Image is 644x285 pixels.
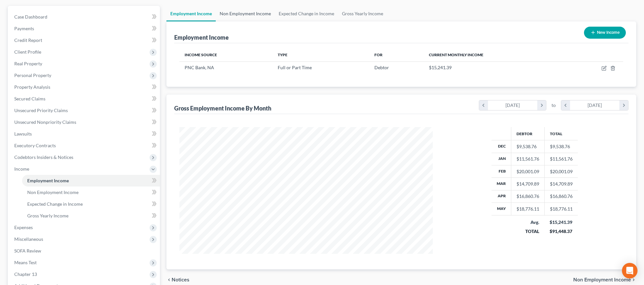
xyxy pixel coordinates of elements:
span: Miscellaneous [14,236,43,242]
span: Unsecured Priority Claims [14,108,68,113]
i: chevron_left [166,277,172,282]
span: Notices [172,277,189,282]
span: Non Employment Income [27,189,79,195]
span: Expenses [14,225,33,230]
span: Real Property [14,61,42,66]
a: Gross Yearly Income [22,210,160,222]
a: Employment Income [166,6,216,21]
button: chevron_left Notices [166,277,189,282]
a: Executory Contracts [9,140,160,151]
span: Chapter 13 [14,271,37,277]
span: Debtor [374,65,389,70]
div: [DATE] [488,100,538,110]
th: Feb [492,165,511,177]
span: Credit Report [14,37,42,43]
td: $20,001.09 [544,165,578,177]
span: Full or Part Time [278,65,312,70]
th: Mar [492,178,511,190]
i: chevron_right [537,100,546,110]
div: $18,776.11 [516,206,539,212]
a: Case Dashboard [9,11,160,23]
span: Type [278,52,287,57]
span: Codebtors Insiders & Notices [14,154,73,160]
div: [DATE] [570,100,620,110]
a: Credit Report [9,34,160,46]
span: Property Analysis [14,84,50,90]
div: $91,448.37 [550,228,573,235]
span: Expected Change in Income [27,201,83,207]
a: Employment Income [22,175,160,187]
a: Payments [9,23,160,34]
span: Personal Property [14,72,51,78]
a: Gross Yearly Income [338,6,387,21]
i: chevron_left [479,100,488,110]
span: Income Source [185,52,217,57]
div: Avg. [516,219,539,226]
a: Non Employment Income [216,6,275,21]
span: Client Profile [14,49,41,55]
div: TOTAL [516,228,539,235]
th: Total [544,127,578,140]
i: chevron_left [561,100,570,110]
a: SOFA Review [9,245,160,257]
span: For [374,52,383,57]
span: $15,241.39 [429,65,452,70]
span: Non Employment Income [573,277,631,282]
button: Non Employment Income chevron_right [573,277,636,282]
td: $16,860.76 [544,190,578,202]
div: $9,538.76 [516,143,539,150]
span: Means Test [14,260,37,265]
div: Gross Employment Income By Month [174,104,271,112]
span: Current Monthly Income [429,52,483,57]
i: chevron_right [619,100,628,110]
span: Executory Contracts [14,143,56,148]
div: $14,709.89 [516,181,539,187]
th: Debtor [511,127,544,140]
a: Non Employment Income [22,187,160,198]
span: Lawsuits [14,131,32,136]
a: Unsecured Priority Claims [9,105,160,116]
span: Payments [14,26,34,31]
button: New Income [584,27,626,39]
th: Apr [492,190,511,202]
div: $15,241.39 [550,219,573,226]
span: PNC Bank, NA [185,65,214,70]
span: Employment Income [27,178,69,183]
td: $14,709.89 [544,178,578,190]
a: Expected Change in Income [275,6,338,21]
th: May [492,203,511,215]
div: $16,860.76 [516,193,539,200]
i: chevron_right [631,277,636,282]
div: Open Intercom Messenger [622,263,638,279]
span: SOFA Review [14,248,41,253]
div: $20,001.09 [516,168,539,175]
a: Unsecured Nonpriority Claims [9,116,160,128]
td: $18,776.11 [544,203,578,215]
a: Secured Claims [9,93,160,105]
span: Unsecured Nonpriority Claims [14,119,76,125]
td: $11,561.76 [544,153,578,165]
div: Employment Income [174,33,229,41]
td: $9,538.76 [544,140,578,153]
span: Secured Claims [14,96,45,101]
th: Dec [492,140,511,153]
div: $11,561.76 [516,156,539,162]
span: Income [14,166,29,172]
span: Case Dashboard [14,14,47,19]
th: Jan [492,153,511,165]
a: Lawsuits [9,128,160,140]
a: Property Analysis [9,81,160,93]
span: Gross Yearly Income [27,213,68,218]
a: Expected Change in Income [22,198,160,210]
span: to [552,102,556,109]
